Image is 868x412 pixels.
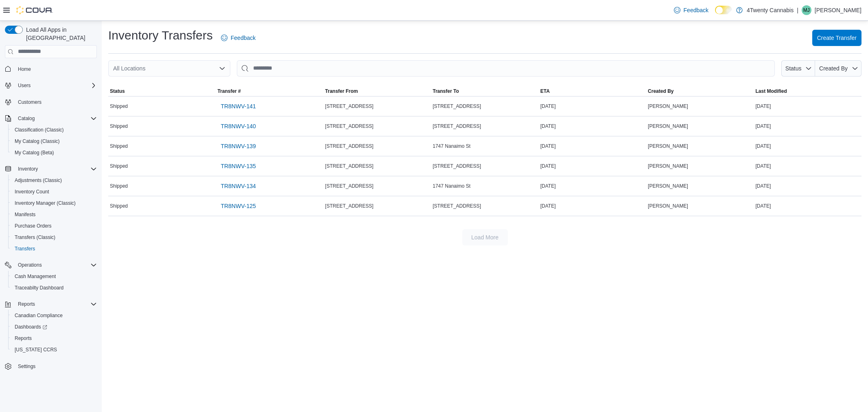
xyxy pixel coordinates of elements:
span: [STREET_ADDRESS] [433,163,481,169]
span: Created By [648,88,673,94]
a: Home [15,64,34,74]
div: [DATE] [539,121,646,131]
span: Customers [15,97,97,107]
span: Washington CCRS [11,345,97,355]
span: [PERSON_NAME] [648,183,688,189]
span: Transfer From [325,88,358,94]
span: Status [110,88,125,94]
a: Purchase Orders [11,221,55,231]
span: Create Transfer [817,34,857,42]
span: Reports [15,299,97,309]
a: Transfers [11,244,38,254]
span: 1747 Nanaimo St [433,143,470,149]
div: [DATE] [539,161,646,171]
span: Transfers (Classic) [15,234,55,241]
a: [US_STATE] CCRS [11,345,60,355]
span: TR8NWV-140 [221,122,256,130]
span: Reports [15,335,32,342]
div: [DATE] [754,161,861,171]
span: TR8NWV-125 [221,202,256,210]
button: Manifests [8,209,100,220]
span: Home [18,66,31,72]
span: Transfers [11,244,97,254]
input: This is a search bar. After typing your query, hit enter to filter the results lower in the page. [237,60,775,77]
span: Load More [471,233,498,241]
span: Purchase Orders [15,223,52,229]
input: Dark Mode [715,6,732,14]
span: 1747 Nanaimo St [433,183,470,189]
button: Adjustments (Classic) [8,175,100,186]
span: [STREET_ADDRESS] [325,123,374,129]
p: | [797,5,798,15]
span: Operations [18,262,42,268]
button: Transfers [8,243,100,254]
button: Operations [2,259,100,271]
button: Customers [2,96,100,108]
a: Dashboards [8,321,100,333]
span: Cash Management [15,273,56,280]
a: Settings [15,362,39,371]
button: [US_STATE] CCRS [8,344,100,355]
button: Transfers (Classic) [8,232,100,243]
button: Reports [8,333,100,344]
div: [DATE] [754,141,861,151]
a: Customers [15,97,45,107]
span: Created By [819,65,848,72]
span: Classification (Classic) [11,125,97,135]
button: Reports [2,298,100,310]
span: Status [785,65,802,72]
span: Transfer # [217,88,241,94]
span: Users [15,81,97,90]
h1: Inventory Transfers [108,27,213,44]
span: [PERSON_NAME] [648,123,688,129]
button: Status [781,60,815,77]
button: Transfer To [431,86,538,96]
a: Transfers (Classic) [11,232,59,242]
span: [STREET_ADDRESS] [433,123,481,129]
span: TR8NWV-135 [221,162,256,170]
span: My Catalog (Classic) [15,138,60,145]
span: TR8NWV-141 [221,102,256,110]
span: Catalog [18,115,35,122]
a: Inventory Count [11,187,52,197]
span: My Catalog (Beta) [11,148,97,158]
a: Manifests [11,210,39,219]
div: [DATE] [754,181,861,191]
button: Transfer From [324,86,431,96]
span: Shipped [110,123,128,129]
div: [DATE] [539,101,646,111]
span: [US_STATE] CCRS [15,346,57,353]
button: Status [108,86,216,96]
button: Catalog [15,114,38,123]
span: Last Modified [756,88,787,94]
a: Adjustments (Classic) [11,175,65,185]
a: Feedback [218,30,259,46]
button: ETA [539,86,646,96]
a: TR8NWV-135 [217,158,259,174]
span: Adjustments (Classic) [11,175,97,185]
span: Inventory Count [11,187,97,197]
span: Shipped [110,103,128,110]
span: Customers [18,99,42,105]
button: Open list of options [219,65,225,72]
span: Manifests [15,211,35,218]
a: My Catalog (Beta) [11,148,57,158]
img: Cova [16,6,53,14]
span: Operations [15,260,97,270]
span: Dashboards [15,324,47,330]
span: [PERSON_NAME] [648,103,688,110]
span: Classification (Classic) [15,127,64,133]
a: Inventory Manager (Classic) [11,198,79,208]
span: Dashboards [11,322,97,332]
a: Cash Management [11,272,59,281]
button: Cash Management [8,271,100,282]
button: Create Transfer [812,30,861,46]
span: TR8NWV-134 [221,182,256,190]
button: My Catalog (Beta) [8,147,100,158]
span: Load All Apps in [GEOGRAPHIC_DATA] [23,26,97,42]
button: Traceabilty Dashboard [8,282,100,294]
span: Transfer To [433,88,459,94]
button: Inventory Count [8,186,100,197]
a: Classification (Classic) [11,125,67,135]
